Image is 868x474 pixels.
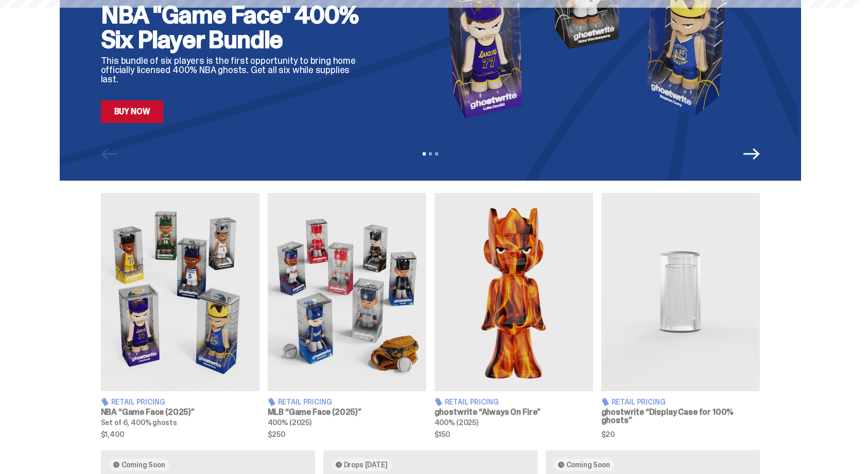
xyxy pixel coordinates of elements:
[435,193,593,438] a: Always On Fire Retail Pricing
[435,431,593,438] span: $150
[445,398,499,406] span: Retail Pricing
[435,418,478,427] span: 400% (2025)
[268,193,426,391] img: Game Face (2025)
[601,193,760,391] img: Display Case for 100% ghosts
[268,193,426,438] a: Game Face (2025) Retail Pricing
[435,193,593,391] img: Always On Fire
[101,408,259,416] h3: NBA “Game Face (2025)”
[121,461,165,469] span: Coming Soon
[101,100,164,123] a: Buy Now
[101,56,369,84] p: This bundle of six players is the first opportunity to bring home officially licensed 400% NBA gh...
[601,408,760,425] h3: ghostwrite “Display Case for 100% ghosts”
[101,3,369,52] h2: NBA "Game Face" 400% Six Player Bundle
[612,398,666,406] span: Retail Pricing
[111,398,165,406] span: Retail Pricing
[429,152,432,155] button: View slide 2
[278,398,332,406] span: Retail Pricing
[101,418,177,427] span: Set of 6, 400% ghosts
[601,431,760,438] span: $20
[743,146,760,162] button: Next
[268,431,426,438] span: $250
[268,418,311,427] span: 400% (2025)
[268,408,426,416] h3: MLB “Game Face (2025)”
[101,193,259,391] img: Game Face (2025)
[101,431,259,438] span: $1,400
[601,193,760,438] a: Display Case for 100% ghosts Retail Pricing
[435,152,438,155] button: View slide 3
[423,152,426,155] button: View slide 1
[566,461,610,469] span: Coming Soon
[101,193,259,438] a: Game Face (2025) Retail Pricing
[435,408,593,416] h3: ghostwrite “Always On Fire”
[344,461,388,469] span: Drops [DATE]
